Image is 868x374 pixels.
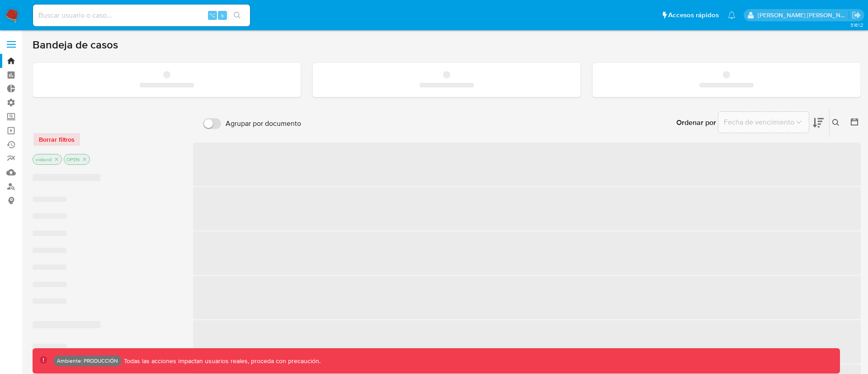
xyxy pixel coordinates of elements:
[758,11,849,19] p: victor.david@mercadolibre.com.co
[221,11,224,19] span: s
[57,359,118,363] p: Ambiente: PRODUCCIÓN
[728,11,736,19] a: Notificaciones
[228,9,246,22] button: search-icon
[209,11,216,19] span: ⌥
[122,357,321,365] p: Todas las acciones impactan usuarios reales, proceda con precaución.
[33,10,250,21] input: Buscar usuario o caso...
[852,10,861,20] a: Salir
[668,10,719,20] span: Accesos rápidos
